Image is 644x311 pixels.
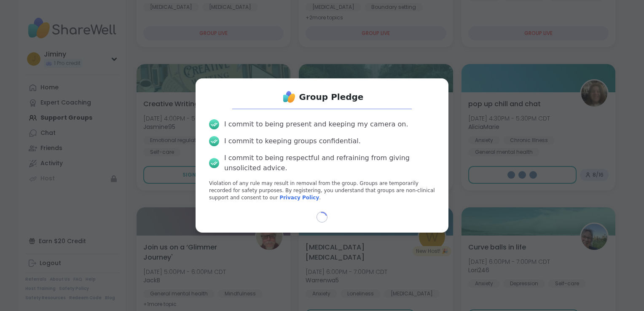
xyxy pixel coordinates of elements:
[224,136,361,146] div: I commit to keeping groups confidential.
[281,88,298,105] img: ShareWell Logo
[279,195,319,201] a: Privacy Policy
[299,91,364,103] h1: Group Pledge
[209,180,435,201] p: Violation of any rule may result in removal from the group. Groups are temporarily recorded for s...
[224,119,408,129] div: I commit to being present and keeping my camera on.
[224,153,435,173] div: I commit to being respectful and refraining from giving unsolicited advice.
